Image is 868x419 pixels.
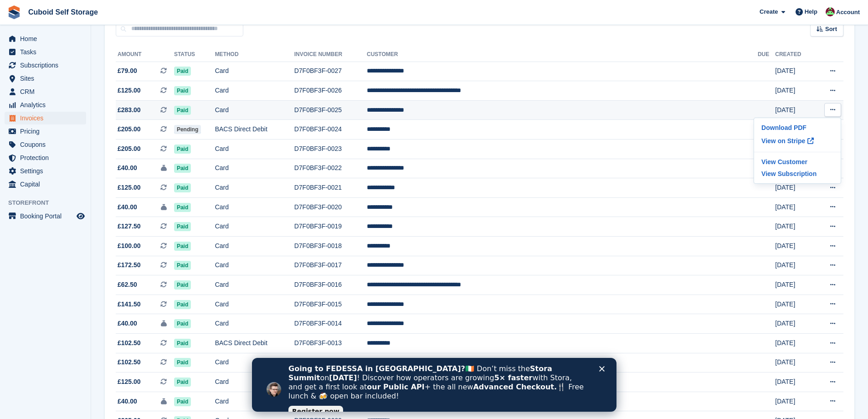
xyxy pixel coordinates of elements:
[775,275,814,295] td: [DATE]
[758,156,837,168] a: View Customer
[215,100,294,120] td: Card
[294,140,367,159] td: D7F0BF3F-0023
[825,25,837,34] span: Sort
[294,100,367,120] td: D7F0BF3F-0025
[8,198,91,207] span: Storefront
[174,397,191,406] span: Paid
[174,300,191,309] span: Paid
[20,46,75,58] span: Tasks
[775,314,814,334] td: [DATE]
[215,314,294,334] td: Card
[5,46,86,58] a: menu
[294,197,367,217] td: D7F0BF3F-0020
[174,261,191,270] span: Paid
[118,319,137,328] span: £40.00
[5,138,86,151] a: menu
[294,275,367,295] td: D7F0BF3F-0016
[5,178,86,191] a: menu
[118,144,141,154] span: £205.00
[118,357,141,367] span: £102.50
[775,81,814,101] td: [DATE]
[20,210,75,222] span: Booking Portal
[760,7,778,16] span: Create
[215,217,294,237] td: Card
[5,98,86,111] a: menu
[118,280,137,290] span: £62.50
[20,178,75,191] span: Capital
[294,237,367,256] td: D7F0BF3F-0018
[347,8,356,14] div: Close
[5,151,86,164] a: menu
[294,353,367,372] td: D7F0BF3F-0012
[5,125,86,138] a: menu
[294,256,367,275] td: D7F0BF3F-0017
[118,377,141,387] span: £125.00
[5,85,86,98] a: menu
[215,62,294,81] td: Card
[775,295,814,314] td: [DATE]
[174,86,191,95] span: Paid
[20,32,75,45] span: Home
[174,242,191,251] span: Paid
[215,47,294,62] th: Method
[215,353,294,372] td: Card
[75,211,86,222] a: Preview store
[775,100,814,120] td: [DATE]
[294,217,367,237] td: D7F0BF3F-0019
[174,280,191,290] span: Paid
[174,47,215,62] th: Status
[118,86,141,95] span: £125.00
[215,237,294,256] td: Card
[775,197,814,217] td: [DATE]
[836,8,860,17] span: Account
[758,122,837,134] p: Download PDF
[118,241,141,251] span: £100.00
[775,334,814,353] td: [DATE]
[5,112,86,124] a: menu
[367,47,758,62] th: Customer
[215,81,294,101] td: Card
[294,120,367,140] td: D7F0BF3F-0024
[118,397,137,406] span: £40.00
[20,138,75,151] span: Coupons
[775,217,814,237] td: [DATE]
[20,72,75,85] span: Sites
[775,256,814,275] td: [DATE]
[25,5,102,20] a: Cuboid Self Storage
[174,125,201,134] span: Pending
[118,163,137,173] span: £40.00
[294,178,367,198] td: D7F0BF3F-0021
[805,7,817,16] span: Help
[174,358,191,367] span: Paid
[174,339,191,348] span: Paid
[118,300,141,309] span: £141.50
[294,47,367,62] th: Invoice Number
[215,334,294,353] td: BACS Direct Debit
[174,203,191,212] span: Paid
[20,151,75,164] span: Protection
[215,178,294,198] td: Card
[118,124,141,134] span: £205.00
[118,260,141,270] span: £172.50
[7,5,21,19] img: stora-icon-8386f47178a22dfd0bd8f6a31ec36ba5ce8667c1dd55bd0f319d3a0aa187defe.svg
[118,202,137,212] span: £40.00
[20,112,75,124] span: Invoices
[252,358,616,412] iframe: Intercom live chat banner
[5,72,86,85] a: menu
[215,197,294,217] td: Card
[5,32,86,45] a: menu
[20,59,75,72] span: Subscriptions
[215,120,294,140] td: BACS Direct Debit
[826,7,835,16] img: George Fielding
[215,275,294,295] td: Card
[294,62,367,81] td: D7F0BF3F-0027
[294,81,367,101] td: D7F0BF3F-0026
[215,295,294,314] td: Card
[294,314,367,334] td: D7F0BF3F-0014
